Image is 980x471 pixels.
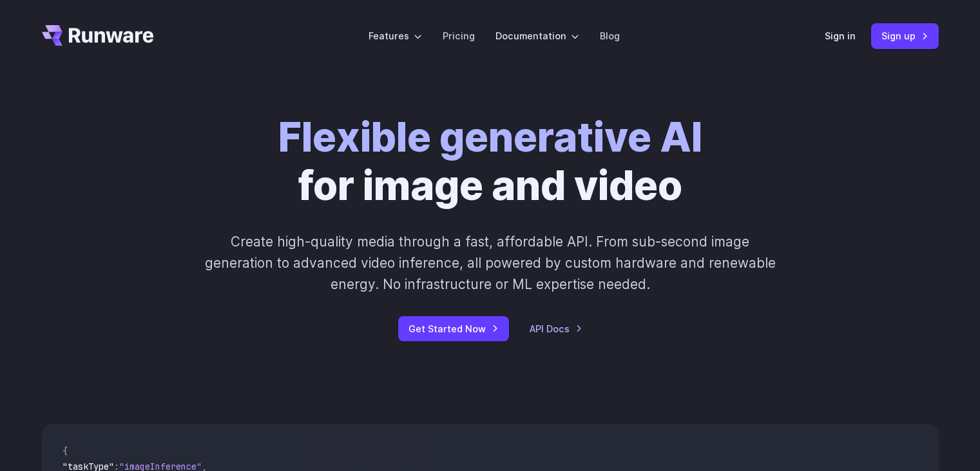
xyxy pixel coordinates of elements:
label: Features [369,28,422,43]
a: Pricing [443,28,475,43]
a: API Docs [530,321,582,336]
a: Sign in [825,28,856,43]
a: Get Started Now [398,316,509,341]
h1: for image and video [278,114,702,210]
strong: Flexible generative AI [278,113,702,161]
label: Documentation [495,28,579,43]
span: { [62,445,68,457]
a: Sign up [871,23,939,48]
p: Create high-quality media through a fast, affordable API. From sub-second image generation to adv... [203,231,777,296]
a: Go to / [42,25,154,46]
a: Blog [600,28,620,43]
